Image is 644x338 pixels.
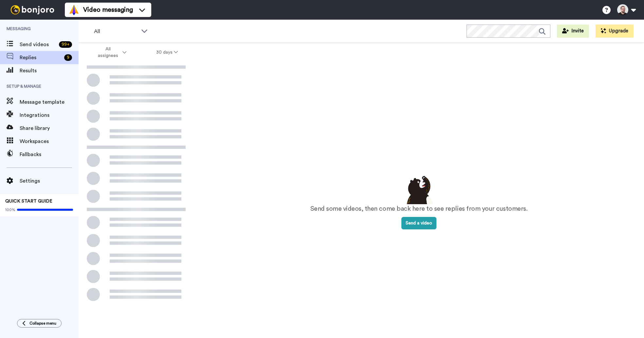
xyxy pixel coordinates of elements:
[94,27,138,35] span: All
[596,25,634,38] button: Upgrade
[29,321,56,326] span: Collapse menu
[64,54,72,61] div: 9
[59,41,72,48] div: 99 +
[403,174,435,204] img: results-emptystates.png
[20,67,79,75] span: Results
[557,25,589,38] button: Invite
[20,98,79,106] span: Message template
[401,217,436,229] button: Send a video
[20,137,79,145] span: Workspaces
[310,204,528,214] p: Send some videos, then come back here to see replies from your customers.
[69,5,79,15] img: vm-color.svg
[20,54,62,62] span: Replies
[20,177,79,185] span: Settings
[141,46,193,58] button: 30 days
[95,46,121,59] span: All assignees
[5,207,15,212] span: 100%
[5,199,52,204] span: QUICK START GUIDE
[17,319,62,328] button: Collapse menu
[8,5,57,14] img: bj-logo-header-white.svg
[80,43,141,62] button: All assignees
[20,151,79,158] span: Fallbacks
[20,124,79,132] span: Share library
[20,111,79,119] span: Integrations
[83,5,133,14] span: Video messaging
[401,221,436,225] a: Send a video
[20,41,56,48] span: Send videos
